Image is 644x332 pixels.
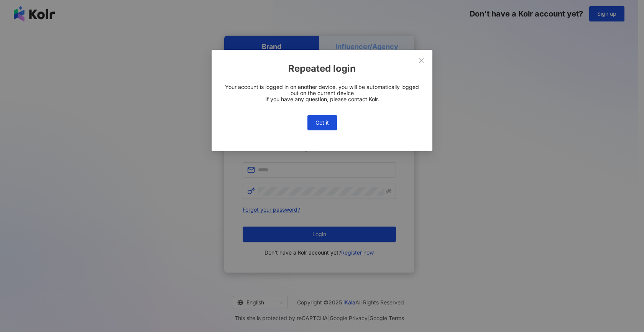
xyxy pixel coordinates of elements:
div: Repeated login [224,62,420,75]
button: Close [414,53,429,68]
button: Got it [307,115,337,130]
span: close [418,58,424,64]
span: Got it [315,120,329,126]
span: Your account is logged in on another device, you will be automatically logged out on the current ... [224,84,420,102]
